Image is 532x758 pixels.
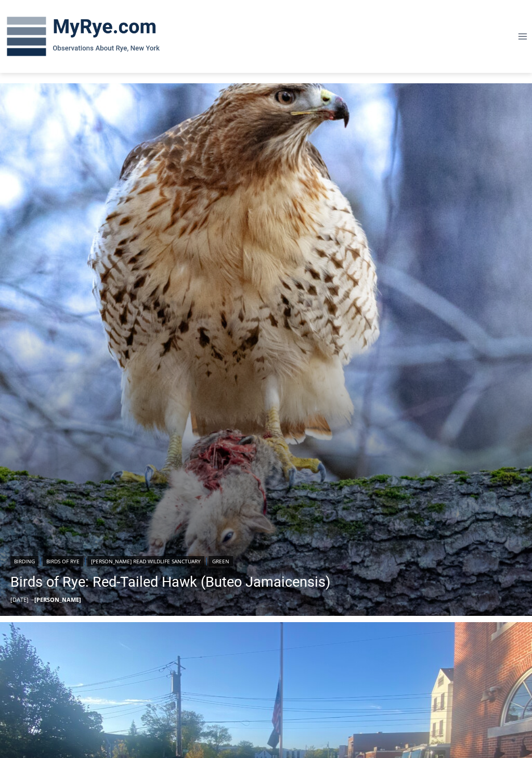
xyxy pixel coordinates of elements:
span: – [31,596,34,603]
a: Birding [10,556,38,566]
a: [PERSON_NAME] [34,596,81,603]
a: [PERSON_NAME] Read Wildlife Sanctuary [87,556,204,566]
button: Open menu [513,28,532,44]
a: Birds of Rye [43,556,83,566]
a: Green [209,556,233,566]
a: Birds of Rye: Red-Tailed Hawk (Buteo Jamaicensis) [10,572,330,592]
time: [DATE] [10,596,29,603]
div: | | | [10,554,330,566]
